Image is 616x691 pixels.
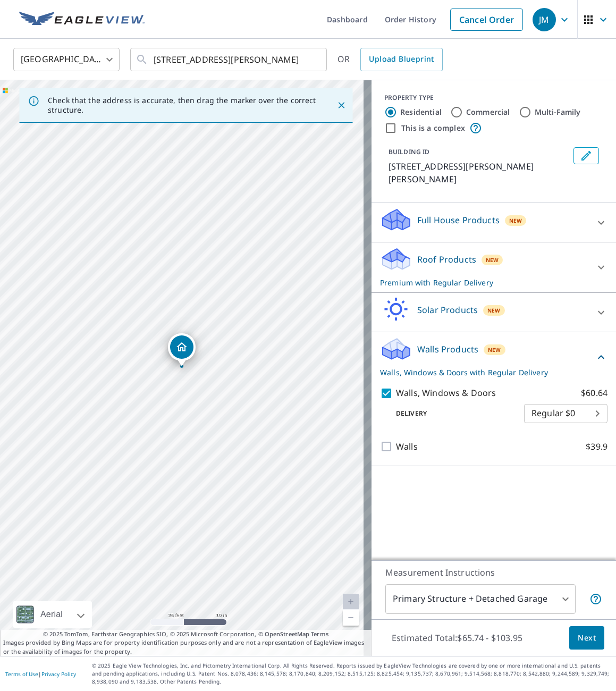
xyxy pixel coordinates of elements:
label: Multi-Family [535,107,581,117]
img: EV Logo [19,12,145,28]
label: Residential [400,107,442,117]
span: New [509,216,522,225]
button: Next [569,626,604,650]
p: $39.9 [586,440,607,453]
p: Walls, Windows & Doors with Regular Delivery [380,367,595,378]
a: OpenStreetMap [265,630,309,638]
p: Measurement Instructions [385,566,602,579]
div: Aerial [37,601,66,628]
a: Upload Blueprint [360,48,442,71]
p: $60.64 [581,386,607,400]
a: Terms of Use [5,670,38,678]
span: New [488,345,501,354]
p: Solar Products [417,304,478,316]
div: Walls ProductsNewWalls, Windows & Doors with Regular Delivery [380,336,607,378]
input: Search by address or latitude-longitude [154,45,305,74]
span: Next [578,631,596,645]
p: [STREET_ADDRESS][PERSON_NAME][PERSON_NAME] [389,160,569,186]
span: © 2025 TomTom, Earthstar Geographics SIO, © 2025 Microsoft Corporation, © [43,630,328,639]
label: Commercial [466,107,510,117]
div: Full House ProductsNew [380,207,607,238]
p: Walls [396,440,418,453]
p: © 2025 Eagle View Technologies, Inc. and Pictometry International Corp. All Rights Reserved. Repo... [92,662,611,686]
div: Dropped pin, building 1, Residential property, 8434 Donald Rd Snellville, GA 30039 [168,333,196,366]
div: Primary Structure + Detached Garage [385,584,576,614]
button: Edit building 1 [573,147,599,164]
div: Solar ProductsNew [380,297,607,327]
p: BUILDING ID [389,147,429,156]
a: Current Level 20, Zoom Out [343,610,359,626]
p: Roof Products [417,253,476,266]
div: [GEOGRAPHIC_DATA] [13,45,120,74]
div: PROPERTY TYPE [384,93,603,103]
p: Estimated Total: $65.74 - $103.95 [383,626,531,650]
label: This is a complex [401,123,465,133]
a: Privacy Policy [41,670,76,678]
div: Aerial [13,601,92,628]
div: OR [337,48,443,71]
div: JM [533,8,556,31]
a: Terms [311,630,328,638]
p: Walls Products [417,343,478,356]
div: Regular $0 [524,399,607,428]
span: Upload Blueprint [369,53,434,66]
p: Premium with Regular Delivery [380,277,588,288]
p: Delivery [380,409,524,418]
p: Check that the address is accurate, then drag the marker over the correct structure. [48,96,317,115]
a: Current Level 20, Zoom In Disabled [343,594,359,610]
a: Cancel Order [450,9,523,31]
span: New [487,306,501,315]
span: Your report will include the primary structure and a detached garage if one exists. [589,593,602,605]
p: | [5,671,76,677]
p: Walls, Windows & Doors [396,386,496,400]
span: New [486,256,499,264]
div: Roof ProductsNewPremium with Regular Delivery [380,247,607,288]
p: Full House Products [417,214,500,226]
button: Close [334,98,348,112]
